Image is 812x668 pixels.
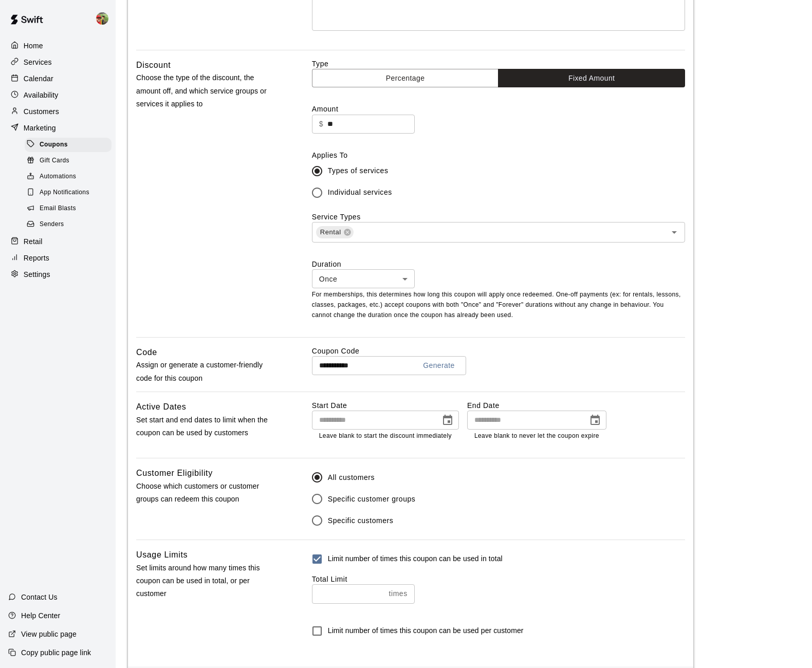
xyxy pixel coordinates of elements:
[24,41,43,51] p: Home
[312,290,685,321] p: For memberships, this determines how long this coupon will apply once redeemed. One-off payments ...
[328,187,392,198] span: Individual services
[136,346,157,359] h6: Code
[40,219,64,230] span: Senders
[312,104,685,114] label: Amount
[25,217,112,232] div: Senders
[21,647,91,658] p: Copy public page link
[328,553,503,565] h6: Limit number of times this coupon can be used in total
[25,170,112,184] div: Automations
[21,592,58,602] p: Contact Us
[667,225,681,239] button: Open
[25,137,116,153] a: Coupons
[8,104,107,119] a: Customers
[25,169,116,185] a: Automations
[136,480,279,506] p: Choose which customers or customer groups can redeem this coupon
[312,150,685,160] label: Applies To
[316,226,354,238] div: Rental
[40,188,89,198] span: App Notifications
[328,472,375,483] span: All customers
[474,431,599,441] p: Leave blank to never let the coupon expire
[24,106,59,117] p: Customers
[319,119,323,129] p: $
[25,185,112,200] div: App Notifications
[136,59,171,72] h6: Discount
[96,12,108,25] img: Matthew Cotter
[136,467,213,480] h6: Customer Eligibility
[498,69,685,88] button: Fixed Amount
[94,8,116,29] div: Matthew Cotter
[40,172,76,182] span: Automations
[312,59,685,69] label: Type
[8,87,107,103] a: Availability
[136,562,279,601] p: Set limits around how many times this coupon can be used in total, or per customer
[24,123,56,133] p: Marketing
[312,269,415,288] div: Once
[24,269,50,280] p: Settings
[8,267,107,282] a: Settings
[21,629,77,639] p: View public page
[316,227,345,237] span: Rental
[8,54,107,70] a: Services
[136,414,279,439] p: Set start and end dates to limit when the coupon can be used by customers
[319,431,452,441] p: Leave blank to start the discount immediately
[8,71,107,86] a: Calendar
[312,346,685,356] label: Coupon Code
[40,140,68,150] span: Coupons
[328,494,416,505] span: Specific customer groups
[312,575,347,583] label: Total Limit
[312,213,361,221] label: Service Types
[24,57,52,67] p: Services
[419,356,459,375] button: Generate
[25,217,116,233] a: Senders
[136,359,279,384] p: Assign or generate a customer-friendly code for this coupon
[328,625,524,637] h6: Limit number of times this coupon can be used per customer
[8,120,107,136] a: Marketing
[389,588,408,599] p: times
[8,38,107,53] a: Home
[8,250,107,266] a: Reports
[40,156,69,166] span: Gift Cards
[25,201,112,216] div: Email Blasts
[24,253,49,263] p: Reports
[24,236,43,247] p: Retail
[437,410,458,431] button: Choose date
[25,154,112,168] div: Gift Cards
[467,400,606,411] label: End Date
[312,259,685,269] label: Duration
[585,410,605,431] button: Choose date
[40,203,76,214] span: Email Blasts
[24,90,59,100] p: Availability
[21,610,60,621] p: Help Center
[25,201,116,217] a: Email Blasts
[328,165,389,176] span: Types of services
[312,69,499,88] button: Percentage
[25,138,112,152] div: Coupons
[136,400,187,414] h6: Active Dates
[24,73,53,84] p: Calendar
[136,548,188,562] h6: Usage Limits
[136,71,279,110] p: Choose the type of the discount, the amount off, and which service groups or services it applies to
[8,234,107,249] a: Retail
[328,515,394,526] span: Specific customers
[25,185,116,201] a: App Notifications
[312,400,459,411] label: Start Date
[25,153,116,169] a: Gift Cards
